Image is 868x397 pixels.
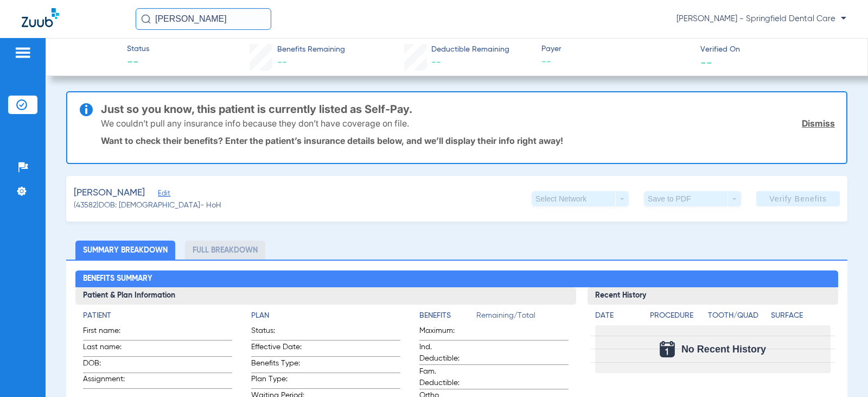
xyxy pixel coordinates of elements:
img: Zuub Logo [22,8,59,27]
span: -- [127,55,149,71]
h4: Patient [83,310,232,322]
input: Search for patients [136,8,271,30]
span: -- [541,55,691,69]
span: Benefits Type: [251,358,304,373]
span: [PERSON_NAME] - Springfield Dental Care [676,14,846,24]
p: Want to check their benefits? Enter the patient’s insurance details below, and we’ll display thei... [101,135,835,146]
span: Last name: [83,342,136,356]
h3: Patient & Plan Information [75,287,576,305]
h4: Benefits [419,310,476,322]
img: info-icon [80,103,93,116]
span: Effective Date: [251,342,304,356]
app-breakdown-title: Procedure [650,310,704,325]
span: Assignment: [83,374,136,388]
span: DOB: [83,358,136,373]
span: Status [127,43,149,55]
li: Summary Breakdown [75,241,175,260]
img: Calendar [660,341,675,357]
h4: Date [595,310,641,322]
span: -- [277,58,287,67]
img: Search Icon [141,14,151,24]
span: Remaining/Total [476,310,569,325]
h4: Plan [251,310,400,322]
h2: Benefits Summary [75,270,838,288]
span: Fam. Deductible: [419,366,473,389]
span: Status: [251,325,304,340]
app-breakdown-title: Surface [771,310,830,325]
h3: Recent History [588,287,838,305]
h4: Tooth/Quad [708,310,767,322]
li: Full Breakdown [185,241,265,260]
a: Dismiss [802,118,835,129]
span: Maximum: [419,325,473,340]
span: Ind. Deductible: [419,342,473,364]
app-breakdown-title: Tooth/Quad [708,310,767,325]
span: Deductible Remaining [431,44,509,55]
span: -- [431,58,441,67]
span: Plan Type: [251,374,304,388]
app-breakdown-title: Benefits [419,310,476,325]
span: [PERSON_NAME] [74,186,145,200]
span: Payer [541,43,691,55]
span: (43582) DOB: [DEMOGRAPHIC_DATA] - HoH [74,200,221,211]
h3: Just so you know, this patient is currently listed as Self-Pay. [101,104,835,115]
h4: Procedure [650,310,704,322]
h4: Surface [771,310,830,322]
span: No Recent History [681,344,766,355]
p: We couldn’t pull any insurance info because they don’t have coverage on file. [101,118,409,129]
span: Verified On [700,44,850,55]
span: Benefits Remaining [277,44,345,55]
app-breakdown-title: Date [595,310,641,325]
span: -- [700,56,712,68]
span: First name: [83,325,136,340]
img: hamburger-icon [14,46,31,59]
span: Edit [158,190,168,200]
